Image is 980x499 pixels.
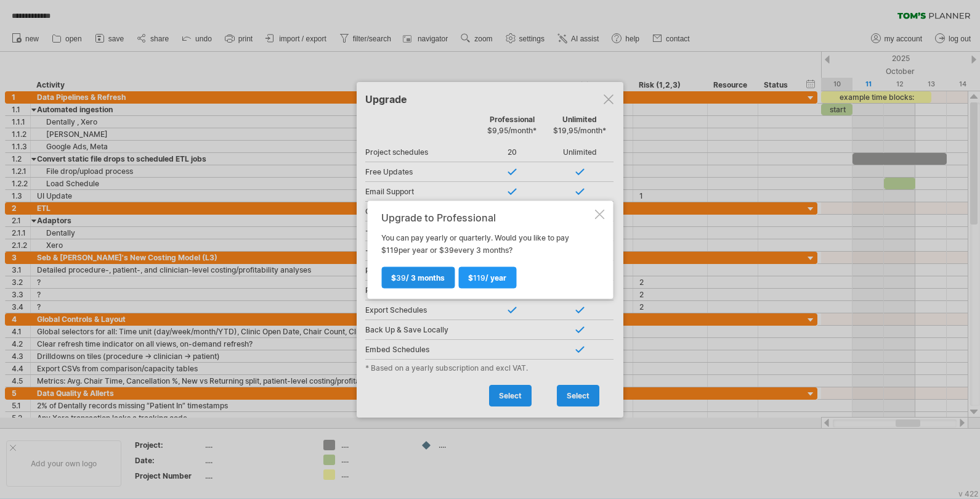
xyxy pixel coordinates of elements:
[381,266,455,288] a: $39/ 3 months
[444,245,454,254] span: 39
[381,212,592,287] div: You can pay yearly or quarterly. Would you like to pay $ per year or $ every 3 months?
[468,273,506,282] span: $ / year
[386,245,399,254] span: 119
[473,273,485,282] span: 119
[391,273,445,282] span: $ / 3 months
[381,212,592,223] div: Upgrade to Professional
[396,273,406,282] span: 39
[458,266,516,288] a: $119/ year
